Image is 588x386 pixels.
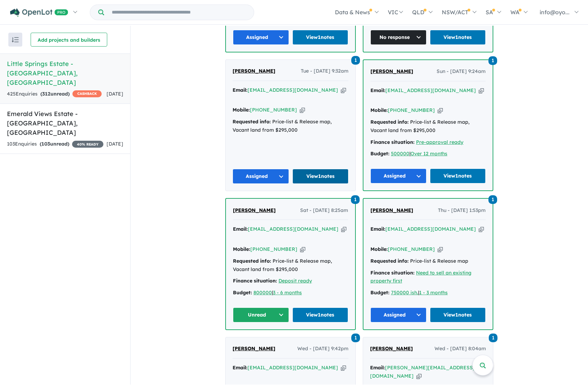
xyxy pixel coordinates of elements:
a: 1 [488,194,497,204]
a: [PHONE_NUMBER] [250,107,297,113]
a: [EMAIL_ADDRESS][DOMAIN_NAME] [385,226,476,232]
span: [PERSON_NAME] [233,345,275,352]
span: [PERSON_NAME] [233,207,276,213]
div: Price-list & Release map, Vacant land from $295,000 [233,257,348,274]
div: Price-list & Release map [370,257,486,265]
span: [PERSON_NAME] [370,345,413,352]
a: View1notes [430,169,486,183]
a: [PERSON_NAME] [370,206,413,215]
button: Copy [479,225,484,233]
button: Assigned [233,169,289,184]
strong: Finance situation: [370,270,415,276]
a: 1 - 3 months [419,289,448,296]
a: [PHONE_NUMBER] [388,246,435,252]
a: View1notes [292,30,348,45]
button: Copy [341,364,346,371]
span: 1 [351,195,360,204]
img: sort.svg [12,37,19,42]
span: 1 [351,334,360,342]
span: 1 [488,56,497,65]
strong: Mobile: [233,246,250,252]
a: 800000 [253,289,272,296]
span: Wed - [DATE] 8:04am [434,345,486,353]
a: Deposit ready [279,278,312,284]
strong: Budget: [370,289,390,296]
button: Assigned [370,307,426,322]
a: View1notes [292,169,349,184]
strong: Requested info: [370,258,409,264]
a: 1 [489,333,497,342]
strong: Email: [233,226,248,232]
button: Copy [341,87,346,94]
strong: Mobile: [370,246,388,252]
strong: Email: [233,87,248,93]
a: Over 12 months [410,150,447,157]
div: Price-list & Release map, Vacant land from $295,000 [370,118,486,135]
a: [PERSON_NAME] [370,67,413,76]
a: [PERSON_NAME] [233,345,275,353]
div: | [233,289,348,297]
strong: Email: [233,364,248,371]
span: [PERSON_NAME] [370,68,413,74]
strong: Requested info: [370,119,409,125]
a: [EMAIL_ADDRESS][DOMAIN_NAME] [248,87,338,93]
a: View1notes [430,307,486,322]
div: 103 Enquir ies [7,140,103,148]
a: 1 [488,56,497,65]
button: Copy [341,225,346,233]
a: [PHONE_NUMBER] [250,246,297,252]
u: 500000 [391,150,409,157]
span: 1 [488,195,497,204]
strong: Mobile: [370,107,388,113]
img: Openlot PRO Logo White [10,8,68,17]
strong: Requested info: [233,258,271,264]
div: | [370,150,486,158]
strong: Email: [370,226,385,232]
a: 750000 ish. [391,289,418,296]
div: Price-list & Release map, Vacant land from $295,000 [233,118,348,134]
input: Try estate name, suburb, builder or developer [105,5,252,20]
span: [DATE] [107,141,123,147]
button: Copy [438,246,443,253]
a: 1 [351,55,360,65]
span: Wed - [DATE] 9:42pm [297,345,348,353]
a: [PHONE_NUMBER] [388,107,435,113]
span: [PERSON_NAME] [233,68,275,74]
strong: Requested info: [233,118,271,125]
span: 312 [42,91,50,97]
a: View1notes [292,307,348,322]
button: Add projects and builders [31,33,107,47]
div: 425 Enquir ies [7,90,102,98]
strong: Email: [370,364,385,371]
a: Pre-approval ready [416,139,463,145]
span: Sat - [DATE] 8:25am [300,206,348,215]
strong: Email: [370,87,385,93]
span: CASHBACK [72,90,102,97]
span: info@oyo... [540,9,570,16]
u: 3 - 6 months [273,289,302,296]
a: 1 [351,194,360,204]
button: Assigned [233,30,289,45]
span: 1 [489,334,497,342]
button: Copy [416,372,422,380]
strong: ( unread) [40,141,69,147]
a: [EMAIL_ADDRESS][DOMAIN_NAME] [385,87,476,93]
a: [EMAIL_ADDRESS][DOMAIN_NAME] [248,364,338,371]
button: Copy [300,106,305,114]
strong: ( unread) [40,91,70,97]
button: No response [370,30,426,45]
strong: Budget: [233,289,252,296]
button: Copy [300,246,305,253]
span: [PERSON_NAME] [370,207,413,213]
a: [PERSON_NAME][EMAIL_ADDRESS][DOMAIN_NAME] [370,364,475,379]
span: Thu - [DATE] 1:53pm [438,206,486,215]
h5: Emerald Views Estate - [GEOGRAPHIC_DATA] , [GEOGRAPHIC_DATA] [7,109,123,137]
span: Sun - [DATE] 9:24am [437,67,486,76]
strong: Mobile: [233,107,250,113]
